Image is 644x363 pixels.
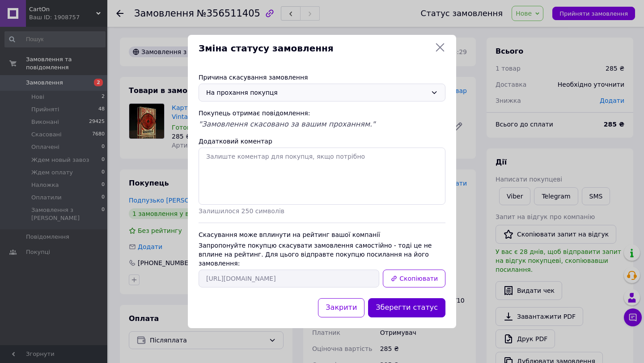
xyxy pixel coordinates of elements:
label: Додатковий коментар [199,138,272,145]
div: Скасування може вплинути на рейтинг вашої компанії [199,230,445,239]
button: Зберегти статус [368,298,445,317]
span: "Замовлення скасовано за вашим проханням." [199,120,375,128]
span: Залишилося 250 символів [199,207,284,215]
div: Причина скасування замовлення [199,73,445,82]
span: Зміна статусу замовлення [199,42,431,55]
button: Скопіювати [383,270,445,287]
div: На прохання покупця [206,88,427,97]
div: Запропонуйте покупцю скасувати замовлення самостійно - тоді це не вплине на рейтинг. Для цього ві... [199,241,445,268]
button: Закрити [318,298,364,317]
div: Покупець отримає повідомлення: [199,109,445,118]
